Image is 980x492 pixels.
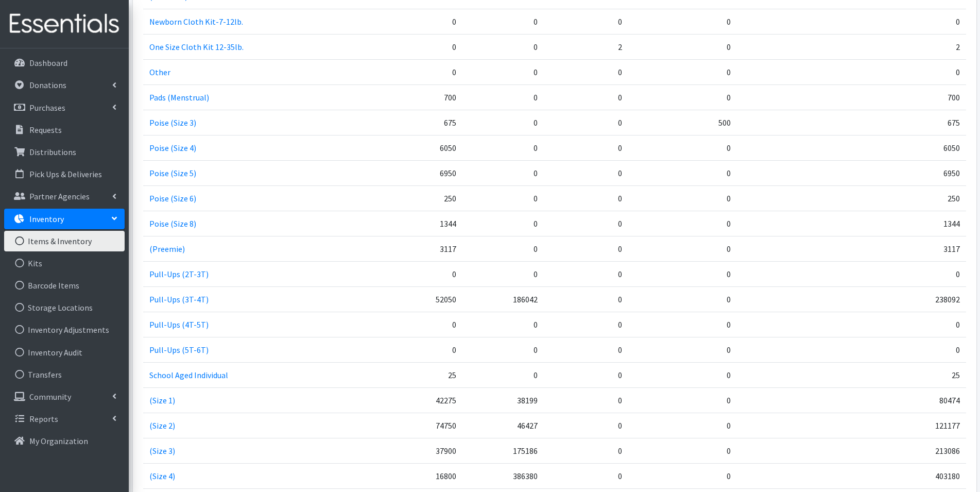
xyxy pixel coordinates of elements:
[628,261,736,286] td: 0
[462,463,544,488] td: 386380
[4,275,125,296] a: Barcode Items
[149,244,185,254] a: (Preemie)
[875,110,966,135] td: 675
[149,345,209,355] a: Pull-Ups (5T-6T)
[29,103,65,113] p: Purchases
[462,84,544,110] td: 0
[544,337,629,362] td: 0
[628,387,736,413] td: 0
[628,110,736,135] td: 500
[149,193,196,203] a: Poise (Size 6)
[4,364,125,385] a: Transfers
[362,84,462,110] td: 700
[875,438,966,463] td: 213086
[4,342,125,363] a: Inventory Audit
[544,59,629,84] td: 0
[362,236,462,261] td: 3117
[149,143,196,153] a: Poise (Size 4)
[628,160,736,185] td: 0
[628,337,736,362] td: 0
[628,34,736,59] td: 0
[628,236,736,261] td: 0
[628,438,736,463] td: 0
[149,420,175,431] a: (Size 2)
[4,164,125,184] a: Pick Ups & Deliveries
[149,395,175,405] a: (Size 1)
[462,413,544,438] td: 46427
[628,286,736,312] td: 0
[462,110,544,135] td: 0
[149,319,209,330] a: Pull-Ups (4T-5T)
[29,80,66,90] p: Donations
[362,135,462,160] td: 6050
[462,9,544,34] td: 0
[149,471,175,481] a: (Size 4)
[462,362,544,387] td: 0
[362,185,462,211] td: 250
[544,135,629,160] td: 0
[462,387,544,413] td: 38199
[628,413,736,438] td: 0
[362,261,462,286] td: 0
[628,185,736,211] td: 0
[149,294,209,304] a: Pull-Ups (3T-4T)
[362,9,462,34] td: 0
[29,147,76,157] p: Distributions
[4,409,125,429] a: Reports
[149,269,209,279] a: Pull-Ups (2T-3T)
[4,209,125,229] a: Inventory
[875,211,966,236] td: 1344
[544,438,629,463] td: 0
[544,286,629,312] td: 0
[628,211,736,236] td: 0
[462,236,544,261] td: 0
[628,362,736,387] td: 0
[149,67,170,77] a: Other
[462,337,544,362] td: 0
[29,191,90,201] p: Partner Agencies
[875,312,966,337] td: 0
[362,387,462,413] td: 42275
[544,211,629,236] td: 0
[4,386,125,407] a: Community
[362,337,462,362] td: 0
[544,236,629,261] td: 0
[362,413,462,438] td: 74750
[875,337,966,362] td: 0
[362,110,462,135] td: 675
[149,92,209,103] a: Pads (Menstrual)
[362,438,462,463] td: 37900
[362,160,462,185] td: 6950
[149,446,175,456] a: (Size 3)
[4,120,125,140] a: Requests
[149,117,196,128] a: Poise (Size 3)
[544,261,629,286] td: 0
[4,142,125,162] a: Distributions
[544,185,629,211] td: 0
[544,110,629,135] td: 0
[4,431,125,451] a: My Organization
[362,211,462,236] td: 1344
[875,135,966,160] td: 6050
[149,218,196,229] a: Poise (Size 8)
[875,286,966,312] td: 238092
[875,413,966,438] td: 121177
[875,34,966,59] td: 2
[875,84,966,110] td: 700
[29,436,88,446] p: My Organization
[4,231,125,251] a: Items & Inventory
[29,392,71,402] p: Community
[628,59,736,84] td: 0
[4,97,125,118] a: Purchases
[149,370,228,380] a: School Aged Individual
[362,362,462,387] td: 25
[544,34,629,59] td: 2
[544,9,629,34] td: 0
[4,7,125,41] img: HumanEssentials
[628,135,736,160] td: 0
[875,160,966,185] td: 6950
[628,463,736,488] td: 0
[875,261,966,286] td: 0
[544,160,629,185] td: 0
[4,319,125,340] a: Inventory Adjustments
